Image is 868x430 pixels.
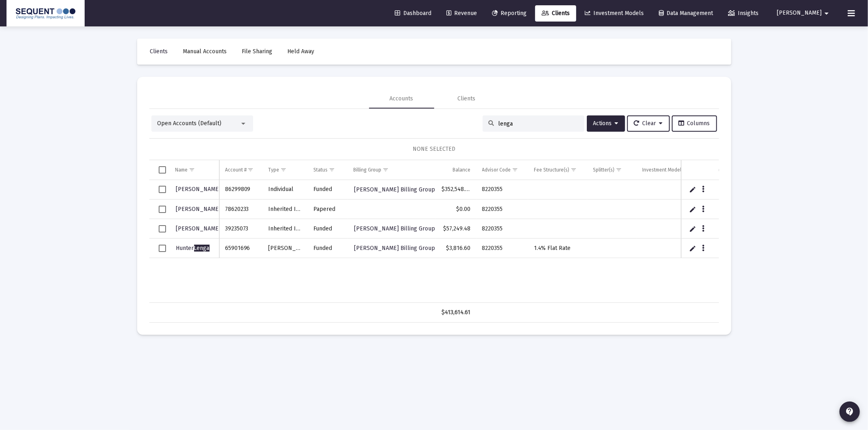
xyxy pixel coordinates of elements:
[453,167,471,173] div: Balance
[281,43,321,60] a: Held Away
[175,167,188,173] div: Name
[689,206,696,213] a: Edit
[354,245,435,252] span: [PERSON_NAME] Billing Group
[176,245,210,252] span: Hunter
[288,48,315,55] span: Held Away
[571,167,577,173] span: Show filter options for column 'Fee Structure(s)'
[390,95,413,103] div: Accounts
[176,186,236,193] span: [PERSON_NAME]
[354,225,435,232] span: [PERSON_NAME] Billing Group
[313,244,342,252] div: Funded
[722,5,765,22] a: Insights
[436,239,476,258] td: $3,816.60
[313,225,342,233] div: Funded
[440,5,483,22] a: Revenue
[225,167,247,173] div: Account #
[845,407,855,417] mat-icon: contact_support
[354,184,436,195] a: [PERSON_NAME] Billing Group
[236,43,279,60] a: File Sharing
[354,186,435,193] span: [PERSON_NAME] Billing Group
[354,223,436,235] a: [PERSON_NAME] Billing Group
[388,5,438,22] a: Dashboard
[689,186,696,193] a: Edit
[175,203,237,215] a: [PERSON_NAME]
[159,206,166,213] div: Select row
[659,10,713,17] span: Data Management
[436,180,476,200] td: $352,548.53
[280,167,286,173] span: Show filter options for column 'Type'
[354,242,436,254] a: [PERSON_NAME] Billing Group
[637,160,702,180] td: Column Investment Model
[442,308,470,317] div: $413,614.61
[157,120,222,127] span: Open Accounts (Default)
[446,10,477,17] span: Revenue
[13,5,79,22] img: Dashboard
[542,10,570,17] span: Clients
[593,167,614,173] div: Splitter(s)
[822,5,831,22] mat-icon: arrow_drop_down
[498,120,578,127] input: Search
[175,242,210,254] a: HunterLenga
[150,48,168,55] span: Clients
[627,115,670,132] button: Clear
[219,160,262,180] td: Column Account #
[242,48,273,55] span: File Sharing
[587,160,637,180] td: Column Splitter(s)
[313,185,342,193] div: Funded
[728,10,759,17] span: Insights
[534,167,569,173] div: Fee Structure(s)
[159,245,166,252] div: Select row
[183,48,227,55] span: Manual Accounts
[652,5,719,22] a: Data Management
[262,239,308,258] td: [PERSON_NAME]
[262,219,308,239] td: Inherited IRA
[159,166,166,174] div: Select all
[175,183,237,195] a: [PERSON_NAME]
[535,5,576,22] a: Clients
[170,160,219,180] td: Column Name
[585,10,644,17] span: Investment Models
[477,160,529,180] td: Column Advisor Code
[672,115,717,132] button: Columns
[219,200,262,219] td: 78620233
[528,239,587,258] td: 1.4% Flat Rate
[477,200,529,219] td: 8220355
[436,219,476,239] td: $57,249.48
[458,95,476,103] div: Clients
[477,180,529,200] td: 8220355
[477,239,529,258] td: 8220355
[219,219,262,239] td: 39235073
[176,206,236,213] span: [PERSON_NAME]
[777,10,822,17] span: [PERSON_NAME]
[149,160,719,323] div: Data grid
[144,43,175,60] a: Clients
[354,167,382,173] div: Billing Group
[219,180,262,200] td: 86299809
[436,200,476,219] td: $0.00
[329,167,335,173] span: Show filter options for column 'Status'
[159,186,166,193] div: Select row
[268,167,279,173] div: Type
[689,245,696,252] a: Edit
[587,115,625,132] button: Actions
[348,160,436,180] td: Column Billing Group
[262,160,308,180] td: Column Type
[262,200,308,219] td: Inherited IRA
[492,10,527,17] span: Reporting
[189,167,195,173] span: Show filter options for column 'Name'
[485,5,533,22] a: Reporting
[528,160,587,180] td: Column Fee Structure(s)
[395,10,431,17] span: Dashboard
[176,225,236,232] span: [PERSON_NAME]
[482,167,511,173] div: Advisor Code
[177,43,234,60] a: Manual Accounts
[767,5,841,21] button: [PERSON_NAME]
[436,160,476,180] td: Column Balance
[593,120,619,127] span: Actions
[262,180,308,200] td: Individual
[689,225,696,232] a: Edit
[219,239,262,258] td: 65901696
[313,205,342,213] div: Papered
[477,219,529,239] td: 8220355
[383,167,389,173] span: Show filter options for column 'Billing Group'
